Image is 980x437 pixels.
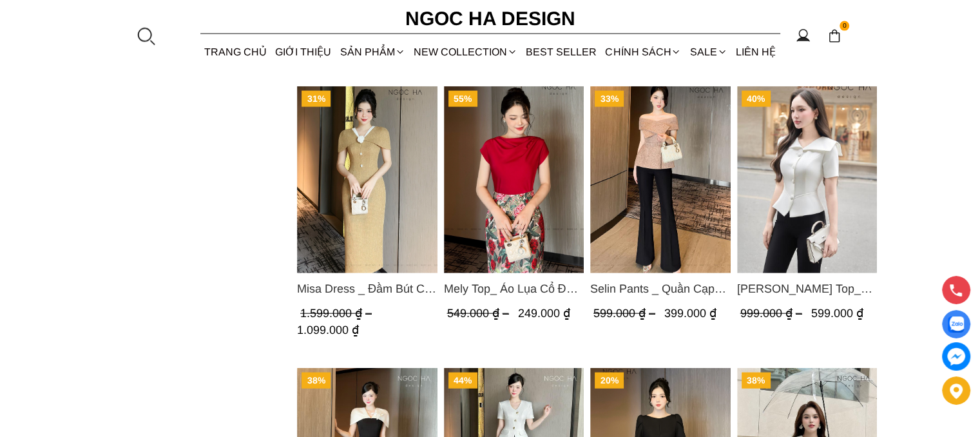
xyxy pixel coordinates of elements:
[590,280,731,298] span: Selin Pants _ Quần Cạp Cao Xếp Ly Giữa 2 màu Đen, Cam - Q007
[827,29,841,43] img: img-CART-ICON-ksit0nf1
[942,310,970,338] a: Display image
[297,86,437,273] img: Misa Dress _ Đầm Bút Chì Vai Chờm Màu Be Đậm Phối Cổ Trắng Đính Hoa D725
[686,35,731,69] a: SALE
[840,21,850,32] span: 0
[948,316,964,333] img: Display image
[736,86,877,273] a: Product image - Fiona Top_ Áo Vest Cách Điệu Cổ Ngang Vạt Chéo Tay Cộc Màu Trắng A936
[297,280,437,298] span: Misa Dress _ Đầm Bút Chì Vai Chờm Màu Be Đậm Phối Cổ Trắng Đính Hoa D725
[942,342,970,371] a: messenger
[593,307,658,320] span: 599.000 ₫
[590,86,731,273] img: Selin Pants _ Quần Cạp Cao Xếp Ly Giữa 2 màu Đen, Cam - Q007
[443,86,584,273] img: Mely Top_ Áo Lụa Cổ Đổ Rớt Vai A003
[443,86,584,273] a: Product image - Mely Top_ Áo Lụa Cổ Đổ Rớt Vai A003
[811,307,863,320] span: 599.000 ₫
[736,280,877,298] span: [PERSON_NAME] Top_ Áo Vest Cách Điệu Cổ Ngang Vạt Chéo Tay Cộc Màu Trắng A936
[297,324,359,336] span: 1.099.000 ₫
[740,307,805,320] span: 999.000 ₫
[443,280,584,298] span: Mely Top_ Áo Lụa Cổ Đổ Rớt Vai A003
[443,280,584,298] a: Link to Mely Top_ Áo Lụa Cổ Đổ Rớt Vai A003
[590,86,731,273] a: Product image - Selin Pants _ Quần Cạp Cao Xếp Ly Giữa 2 màu Đen, Cam - Q007
[731,35,780,69] a: LIÊN HỆ
[409,35,521,69] a: NEW COLLECTION
[601,35,686,69] div: Chính sách
[522,35,601,69] a: BEST SELLER
[271,35,336,69] a: GIỚI THIỆU
[300,307,375,320] span: 1.599.000 ₫
[394,3,587,34] a: Ngoc Ha Design
[297,280,437,298] a: Link to Misa Dress _ Đầm Bút Chì Vai Chờm Màu Be Đậm Phối Cổ Trắng Đính Hoa D725
[297,86,437,273] a: Product image - Misa Dress _ Đầm Bút Chì Vai Chờm Màu Be Đậm Phối Cổ Trắng Đính Hoa D725
[336,35,409,69] div: SẢN PHẨM
[447,307,512,320] span: 549.000 ₫
[200,35,271,69] a: TRANG CHỦ
[664,307,716,320] span: 399.000 ₫
[517,307,570,320] span: 249.000 ₫
[736,280,877,298] a: Link to Fiona Top_ Áo Vest Cách Điệu Cổ Ngang Vạt Chéo Tay Cộc Màu Trắng A936
[590,280,731,298] a: Link to Selin Pants _ Quần Cạp Cao Xếp Ly Giữa 2 màu Đen, Cam - Q007
[736,86,877,273] img: Fiona Top_ Áo Vest Cách Điệu Cổ Ngang Vạt Chéo Tay Cộc Màu Trắng A936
